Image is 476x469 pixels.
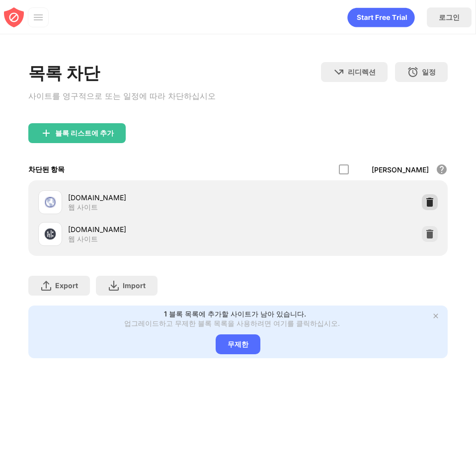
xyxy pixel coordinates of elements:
[123,281,146,290] div: Import
[68,224,238,234] div: [DOMAIN_NAME]
[422,68,436,77] div: 일정
[28,62,216,85] div: 목록 차단
[44,228,56,240] img: favicons
[216,334,260,354] div: 무제한
[55,281,78,290] div: Export
[4,7,24,27] img: blocksite-icon-red.svg
[68,203,98,212] div: 웹 사이트
[28,89,216,103] div: 사이트를 영구적으로 또는 일정에 따라 차단하십시오
[372,165,429,174] div: [PERSON_NAME]
[68,192,238,203] div: [DOMAIN_NAME]
[347,7,415,27] div: animation
[28,165,65,174] div: 차단된 항목
[68,234,98,243] div: 웹 사이트
[44,196,56,208] img: favicons
[432,312,440,320] img: x-button.svg
[55,129,114,137] div: 블록 리스트에 추가
[164,310,306,319] div: 1 블록 목록에 추가할 사이트가 남아 있습니다.
[348,68,376,77] div: 리디렉션
[124,319,340,328] div: 업그레이드하고 무제한 블록 목록을 사용하려면 여기를 클릭하십시오.
[439,13,460,22] div: 로그인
